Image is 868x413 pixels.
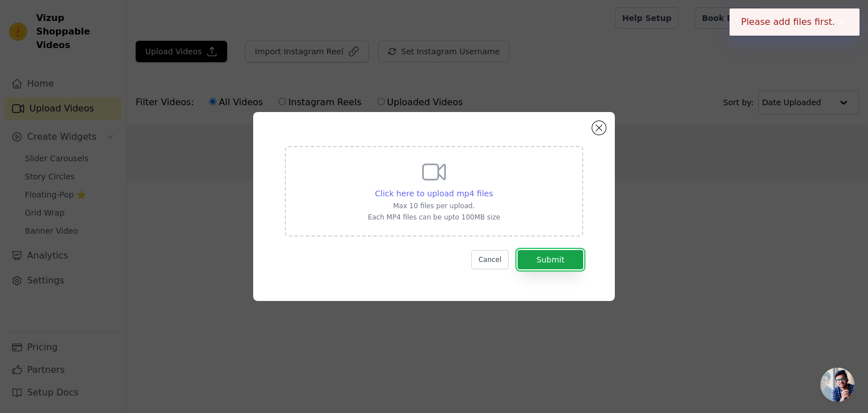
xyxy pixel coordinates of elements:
[375,189,493,198] span: Click here to upload mp4 files
[821,368,854,402] div: Open chat
[368,213,500,222] p: Each MP4 files can be upto 100MB size
[592,121,606,135] button: Close modal
[835,15,848,29] button: Close
[368,201,500,210] p: Max 10 files per upload.
[730,8,860,36] div: Please add files first.
[518,250,583,269] button: Submit
[471,250,509,269] button: Cancel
